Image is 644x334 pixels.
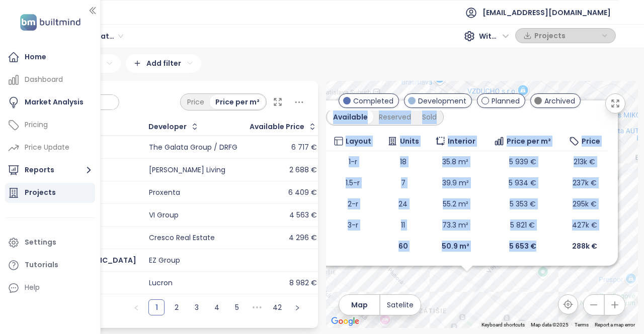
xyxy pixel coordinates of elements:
[133,305,139,311] span: left
[149,279,173,288] div: Lucron
[189,299,205,315] li: 3
[270,300,285,315] a: 42
[25,186,56,199] div: Projects
[417,110,442,124] div: Sold
[5,47,95,67] a: Home
[329,315,362,328] img: Google
[249,299,265,315] li: Next 5 Pages
[149,300,164,315] a: 1
[379,214,427,236] td: 11
[427,214,484,236] td: 73.3 m²
[339,295,379,315] button: Map
[329,315,362,328] a: Open this area in Google Maps (opens a new window)
[5,183,95,203] a: Projects
[25,96,84,108] div: Market Analysis
[25,236,56,249] div: Settings
[351,299,368,310] span: Map
[149,211,179,220] div: VI Group
[572,241,597,251] b: 288k €
[418,95,466,106] span: Development
[25,141,69,154] div: Price Update
[249,299,265,315] span: •••
[148,124,187,130] div: Developer
[509,178,536,188] span: 5 934 €
[572,199,596,209] span: 295k €
[169,299,185,315] li: 2
[288,188,317,197] div: 6 409 €
[291,143,317,152] div: 6 717 €
[250,124,304,130] div: Available Price
[482,1,611,25] span: [EMAIL_ADDRESS][DOMAIN_NAME]
[326,193,379,214] td: 2-r
[148,299,165,315] li: 1
[534,28,599,43] span: Projects
[269,299,285,315] li: 42
[209,299,225,315] li: 4
[326,214,379,236] td: 3-r
[441,241,469,251] b: 50.9 m²
[5,138,95,158] a: Price Update
[544,95,575,106] span: Archived
[209,300,224,315] a: 4
[25,281,40,294] div: Help
[509,241,536,251] b: 5 653 €
[581,136,600,147] span: Price
[575,322,589,327] a: Terms
[5,278,95,298] div: Help
[427,193,484,214] td: 55.2 m²
[399,136,419,147] span: Units
[25,73,63,86] div: Dashboard
[427,172,484,193] td: 39.9 m²
[507,136,551,147] span: Price per m²
[572,178,596,188] span: 237k €
[509,199,535,209] span: 5 353 €
[595,322,635,327] a: Report a map error
[5,160,95,180] button: Reports
[572,220,597,230] span: 427k €
[289,166,317,175] div: 2 688 €
[25,119,48,131] div: Pricing
[328,110,373,124] div: Available
[531,322,569,327] span: Map data ©2025
[25,259,58,271] div: Tutorials
[379,193,427,214] td: 24
[5,233,95,253] a: Settings
[509,157,536,167] span: 5 939 €
[379,172,427,193] td: 7
[17,12,84,33] img: logo
[210,95,265,109] div: Price per m²
[380,295,421,315] button: Satelite
[149,188,180,197] div: Proxenta
[128,299,144,315] button: left
[169,300,184,315] a: 2
[398,241,408,251] b: 60
[5,70,95,90] a: Dashboard
[387,299,414,310] span: Satelite
[294,305,300,311] span: right
[149,234,215,243] div: Cresco Real Estate
[189,300,204,315] a: 3
[289,279,317,288] div: 8 982 €
[479,29,509,44] span: With VAT
[5,255,95,275] a: Tutorials
[373,110,417,124] div: Reserved
[289,299,305,315] button: right
[93,29,123,44] span: Bratislavský kraj
[492,95,520,106] span: Planned
[346,136,371,147] span: Layout
[379,151,427,172] td: 18
[149,143,237,152] div: The Galata Group / DRFG
[510,220,535,230] span: 5 821 €
[5,115,95,135] a: Pricing
[182,95,210,109] div: Price
[128,299,144,315] li: Previous Page
[353,95,393,106] span: Completed
[289,299,305,315] li: Next Page
[326,151,379,172] td: 1-r
[289,211,317,220] div: 4 563 €
[521,28,610,43] div: button
[481,321,525,328] button: Keyboard shortcuts
[448,136,475,147] span: Interior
